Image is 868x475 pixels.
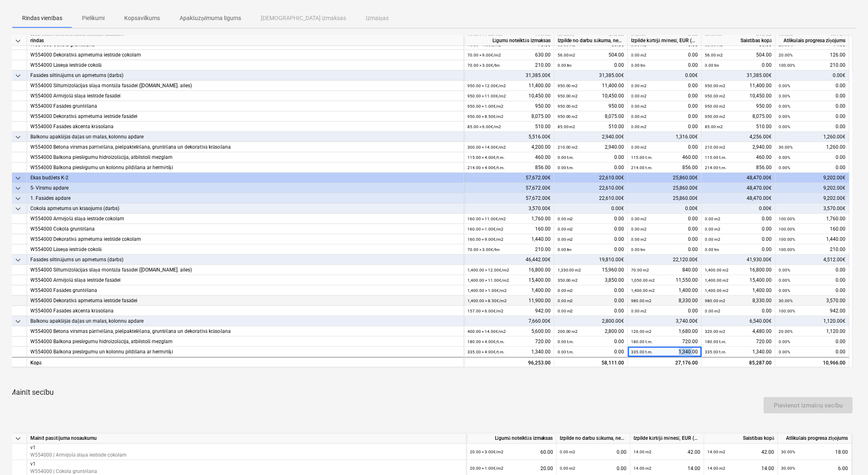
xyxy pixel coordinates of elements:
[30,337,460,347] div: W554000 Balkona pieslēgumu hidroizolācija, atbilstoši mezglam
[779,244,846,255] div: 210.00
[631,84,647,88] small: 0.00 m2
[705,237,721,242] small: 0.00 m2
[467,275,551,285] div: 15,400.00
[558,296,624,306] div: 0.00
[705,278,729,283] small: 1,400.00 m2
[557,434,631,444] div: Izpilde no darbu sākuma, neskaitot kārtējā mēneša izpildi
[631,94,647,98] small: 0.00 m2
[705,285,772,296] div: 1,400.00
[82,14,105,23] p: Pielikumi
[467,114,503,119] small: 950.00 × 8.50€ / m2
[705,91,772,101] div: 10,450.00
[631,111,698,122] div: 0.00
[705,152,772,163] div: 460.00
[779,101,846,111] div: 0.00
[558,237,573,242] small: 0.00 m2
[628,193,702,204] div: 25,860.00€
[631,81,698,91] div: 0.00
[467,152,551,163] div: 460.00
[705,268,729,272] small: 1,400.00 m2
[467,299,507,303] small: 1,400.00 × 8.50€ / m2
[779,247,795,252] small: 100.00%
[779,268,791,272] small: 0.00%
[705,122,772,132] div: 510.00
[779,285,846,296] div: 0.00
[779,124,791,129] small: 0.00%
[13,71,23,81] span: keyboard_arrow_down
[554,255,628,265] div: 19,810.00€
[30,70,460,81] div: Fasādes siltinājums un apmetums (darbs)
[631,50,698,60] div: 0.00
[467,94,506,98] small: 950.00 × 11.00€ / m2
[705,329,726,334] small: 320.00 m2
[631,214,698,224] div: 0.00
[30,306,460,316] div: W554000 Fasādes akcenta krāsošana
[554,204,628,214] div: 0.00€
[779,278,791,283] small: 0.00%
[30,91,460,101] div: W554000 Armējošā slāņa iestrāde fasādei
[13,317,23,326] span: keyboard_arrow_down
[776,173,850,183] div: 9,202.00€
[558,306,624,316] div: 0.00
[779,306,846,316] div: 942.00
[464,316,554,326] div: 7,660.00€
[702,316,776,326] div: 6,540.00€
[702,357,776,367] div: 85,287.00
[558,165,574,170] small: 0.00 t.m.
[467,84,506,88] small: 950.00 × 12.00€ / m2
[30,163,460,173] div: W554000 Balkona pieslēgumu un kolonnu pildīšana ar hermētiķi
[705,53,723,57] small: 56.00 m2
[30,122,460,132] div: W554000 Fasādes akcenta krāsošana
[467,53,501,57] small: 70.00 × 9.00€ / m2
[467,247,500,252] small: 70.00 × 3.00€ / tm
[631,124,647,129] small: 0.00 m2
[631,152,698,163] div: 460.00
[13,204,23,214] span: keyboard_arrow_down
[631,145,647,149] small: 0.00 m2
[631,275,698,285] div: 11,550.00
[467,329,506,334] small: 400.00 × 14.00€ / m2
[779,122,846,132] div: 0.00
[30,255,460,265] div: Fasādes siltinājums un apmetums (darbs)
[628,36,702,46] div: Izpilde kārtējā mēnesī, EUR (bez PVN)
[705,214,772,224] div: 0.00
[779,111,846,122] div: 0.00
[705,114,726,119] small: 950.00 m2
[628,183,702,193] div: 25,860.00€
[631,163,698,173] div: 856.00
[558,285,624,296] div: 0.00
[628,204,702,214] div: 0.00€
[558,94,578,98] small: 950.00 m2
[558,227,573,231] small: 0.00 m2
[705,145,726,149] small: 210.00 m2
[631,306,698,316] div: 0.00
[30,265,460,275] div: W554000 Siltumizolācijas slāņa montāža fasādei ([DOMAIN_NAME]. ailes)
[631,165,653,170] small: 214.00 t.m.
[467,155,505,160] small: 115.00 × 4.00€ / t.m.
[779,224,846,234] div: 160.00
[779,217,795,221] small: 100.00%
[631,101,698,111] div: 0.00
[30,214,460,224] div: W554000 Armējošā slāņa iestrāde cokolam
[554,316,628,326] div: 2,800.00€
[467,309,503,313] small: 157.00 × 6.00€ / m2
[558,275,624,285] div: 3,850.00
[558,214,624,224] div: 0.00
[631,265,698,275] div: 840.00
[558,265,624,275] div: 15,960.00
[705,247,720,252] small: 0.00 tm
[464,183,554,193] div: 57,672.00€
[779,329,793,334] small: 20.00%
[702,204,776,214] div: 0.00€
[779,296,846,306] div: 3,570.00
[30,224,460,234] div: W554000 Cokola gruntēšana
[779,114,791,119] small: 0.00%
[558,299,573,303] small: 0.00 m2
[705,50,772,60] div: 504.00
[558,60,624,70] div: 0.00
[467,163,551,173] div: 856.00
[30,132,460,142] div: Balkonu apakšējās daļas un malas, kolonnu apdare
[558,155,574,160] small: 0.00 t.m.
[467,227,503,231] small: 160.00 × 1.00€ / m2
[30,81,460,91] div: W554000 Siltumizolācijas slāņa montāža fasādei ([DOMAIN_NAME]. ailes)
